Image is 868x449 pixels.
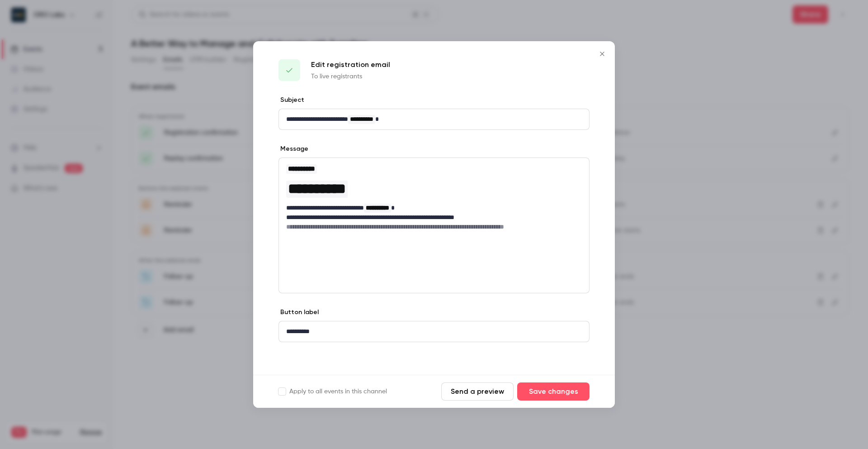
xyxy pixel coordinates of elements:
button: Save changes [517,382,590,401]
div: editor [279,158,589,237]
div: editor [279,321,589,342]
button: Close [593,45,611,63]
label: Button label [278,308,319,317]
button: Send a preview [441,382,514,401]
p: Edit registration email [311,59,390,70]
p: To live registrants [311,72,390,81]
label: Message [278,144,308,153]
label: Subject [278,96,304,105]
div: editor [279,109,589,129]
label: Apply to all events in this channel [278,387,387,396]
